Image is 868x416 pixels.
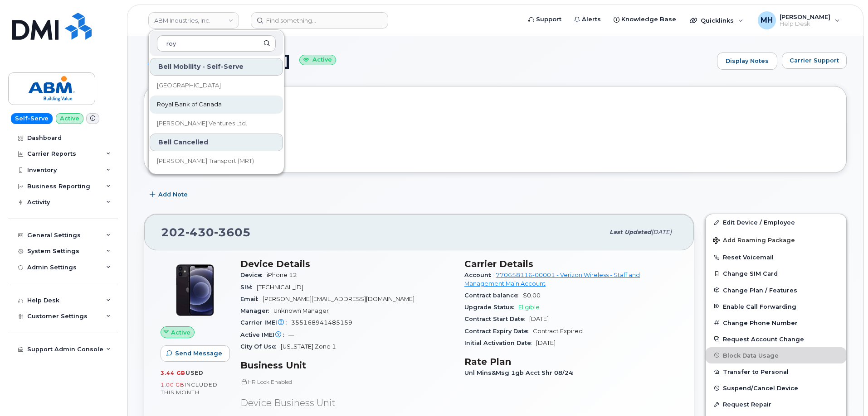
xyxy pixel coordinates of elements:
button: Change SIM Card [706,265,846,282]
span: 430 [185,225,214,239]
span: [PERSON_NAME] Transport (MRT) [157,157,254,166]
a: [GEOGRAPHIC_DATA] [150,77,283,95]
p: HR Lock Enabled [240,378,454,386]
button: Request Account Change [706,331,846,347]
a: [PERSON_NAME] Ventures Ltd. [150,115,283,133]
a: Edit Device / Employee [706,214,846,230]
button: Block Data Usage [706,347,846,363]
span: Last updated [610,229,651,235]
span: 3605 [214,225,251,239]
small: Active [299,55,336,65]
span: Add Note [158,190,188,199]
span: [PERSON_NAME] Ventures Ltd. [157,119,247,128]
span: Send Message [175,349,222,358]
button: Send Message [161,345,230,362]
span: [DATE] [536,339,556,346]
span: iPhone 12 [267,272,297,278]
span: Contract balance [464,292,523,299]
span: 202 [161,225,251,239]
span: Contract Expiry Date [464,328,533,335]
span: SIM [240,284,257,291]
span: used [185,369,204,376]
span: Active IMEI [240,331,288,338]
span: Manager [240,307,273,314]
span: Initial Activation Date [464,339,536,346]
span: Email [240,296,263,302]
span: Account [464,272,496,278]
span: 3.44 GB [161,370,185,376]
button: Add Note [144,186,195,203]
div: Bell Cancelled [150,134,283,151]
span: Add Roaming Package [713,237,795,245]
span: Contract Expired [533,328,583,335]
span: Active [171,328,190,337]
button: Change Plan / Features [706,282,846,298]
h3: Device Details [240,258,454,269]
span: Device [240,272,267,278]
input: Search [157,35,276,52]
span: Change Plan / Features [723,287,797,293]
h3: Business Unit [240,360,454,371]
span: Carrier Support [790,56,839,65]
span: Royal Bank of Canada [157,100,222,109]
a: [PERSON_NAME] Transport (MRT) [150,152,283,170]
button: Add Roaming Package [706,230,846,249]
div: Bell Mobility - Self-Serve [150,58,283,76]
span: Unl Mins&Msg 1gb Acct Shr 08/24 [464,369,578,376]
span: Contract Start Date [464,316,529,322]
a: Royal Bank of Canada [150,96,283,114]
span: — [288,331,294,338]
button: Reset Voicemail [706,249,846,265]
button: Change Phone Number [706,315,846,331]
span: Enable Call Forwarding [723,303,796,310]
button: Enable Call Forwarding [706,298,846,315]
span: [DATE] [651,229,672,235]
a: 770658116-00001 - Verizon Wireless - Staff and Management Main Account [464,272,640,287]
span: [TECHNICAL_ID] [257,284,303,291]
span: [US_STATE] Zone 1 [281,343,336,350]
span: [PERSON_NAME][EMAIL_ADDRESS][DOMAIN_NAME] [263,296,414,302]
span: Upgrade Status [464,304,518,311]
h3: Tags List [161,120,830,132]
span: 1.00 GB [161,382,185,388]
span: Unknown Manager [273,307,329,314]
span: City Of Use [240,343,281,350]
button: Transfer to Personal [706,363,846,380]
h3: Carrier Details [464,258,678,269]
h1: [PERSON_NAME] [144,53,712,69]
span: $0.00 [523,292,541,299]
h3: Rate Plan [464,356,678,367]
span: 355168941485159 [291,319,352,326]
span: Carrier IMEI [240,319,291,326]
span: Suspend/Cancel Device [723,385,798,392]
img: iPhone_12.jpg [168,263,222,317]
button: Suspend/Cancel Device [706,380,846,396]
a: Display Notes [717,53,777,70]
button: Request Repair [706,396,846,412]
button: Carrier Support [782,53,847,69]
span: [DATE] [529,316,549,322]
span: [GEOGRAPHIC_DATA] [157,81,221,90]
span: included this month [161,381,218,396]
p: Device Business Unit [240,397,454,410]
span: Eligible [518,304,540,311]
